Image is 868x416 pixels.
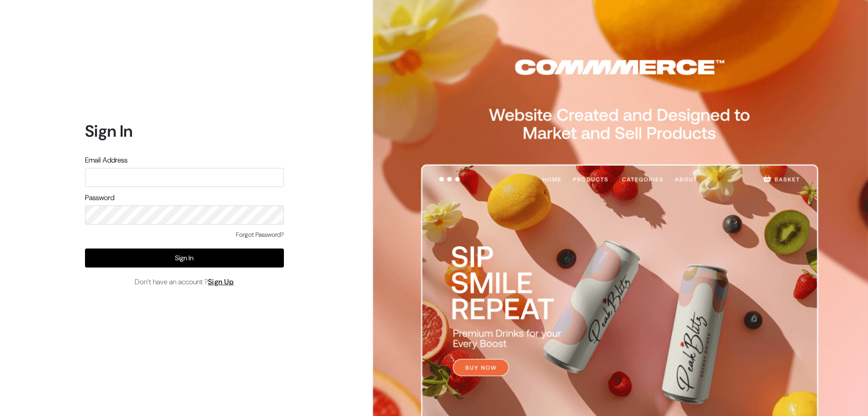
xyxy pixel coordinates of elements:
[85,155,127,166] label: Email Address
[85,121,284,141] h1: Sign In
[208,277,234,287] a: Sign Up
[236,230,284,239] a: Forgot Password?
[135,277,234,287] span: Don’t have an account ?
[85,192,114,203] label: Password
[85,249,284,268] button: Sign In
